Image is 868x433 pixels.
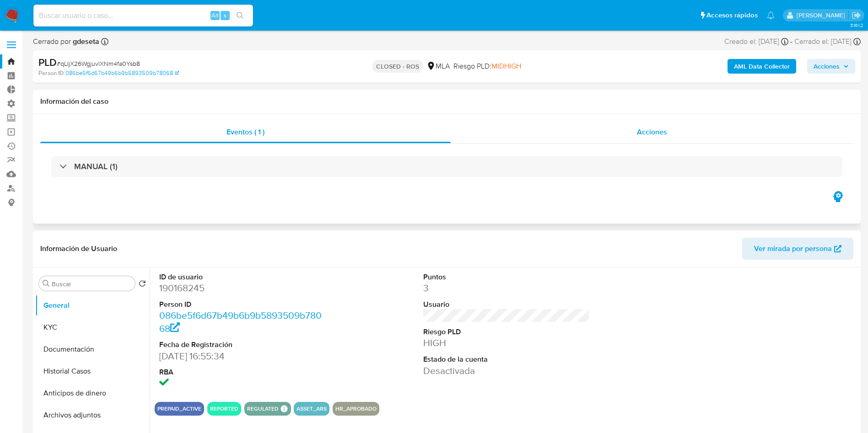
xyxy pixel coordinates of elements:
[426,61,450,71] div: MLA
[790,37,793,47] span: -
[139,280,146,290] button: Volver al orden por defecto
[159,282,326,294] dd: 190168245
[35,316,150,338] button: KYC
[35,294,150,316] button: General
[423,299,590,310] dt: Usuario
[159,340,326,350] dt: Fecha de Registración
[231,9,249,22] button: search-icon
[33,37,99,47] span: Cerrado por
[159,350,326,363] dd: [DATE] 16:55:34
[159,272,326,282] dt: ID de usuario
[423,354,590,364] dt: Estado de la cuenta
[742,238,853,260] button: Ver mirada por persona
[734,59,790,74] b: AML Data Collector
[637,127,667,137] span: Acciones
[35,382,150,404] button: Anticipos de dinero
[423,337,590,349] dd: HIGH
[453,61,521,71] span: Riesgo PLD:
[728,59,796,74] button: AML Data Collector
[159,309,322,335] a: 086be5f6d67b49b6b9b5893509b78068
[754,238,832,260] span: Ver mirada por persona
[38,55,57,69] b: PLD
[211,11,219,20] span: Alt
[423,327,590,337] dt: Riesgo PLD
[40,97,853,106] h1: Información del caso
[706,11,758,20] span: Accesos rápidos
[224,11,226,20] span: s
[372,60,423,73] p: CLOSED - ROS
[43,280,50,287] button: Buscar
[40,244,117,253] h1: Información de Usuario
[767,11,775,19] a: Notificaciones
[852,11,861,20] a: Salir
[226,127,264,137] span: Eventos ( 1 )
[807,59,855,74] button: Acciones
[35,338,150,360] button: Documentación
[71,36,99,47] b: gdeseta
[33,10,253,21] input: Buscar usuario o caso...
[57,59,140,68] span: # qLIjX26WgjuvlXNm4fa0Ysb8
[65,69,179,77] a: 086be5f6d67b49b6b9b5893509b78068
[51,156,842,177] div: MANUAL (1)
[38,69,64,77] b: Person ID
[423,364,590,377] dd: Desactivada
[74,161,118,171] h3: MANUAL (1)
[52,280,131,288] input: Buscar
[423,282,590,294] dd: 3
[814,59,840,74] span: Acciones
[491,61,521,71] span: MIDHIGH
[159,367,326,377] dt: RBA
[724,37,788,47] div: Creado el: [DATE]
[423,272,590,282] dt: Puntos
[35,360,150,382] button: Historial Casos
[159,299,326,310] dt: Person ID
[35,404,150,426] button: Archivos adjuntos
[794,37,861,47] div: Cerrado el: [DATE]
[797,11,848,20] p: gustavo.deseta@mercadolibre.com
